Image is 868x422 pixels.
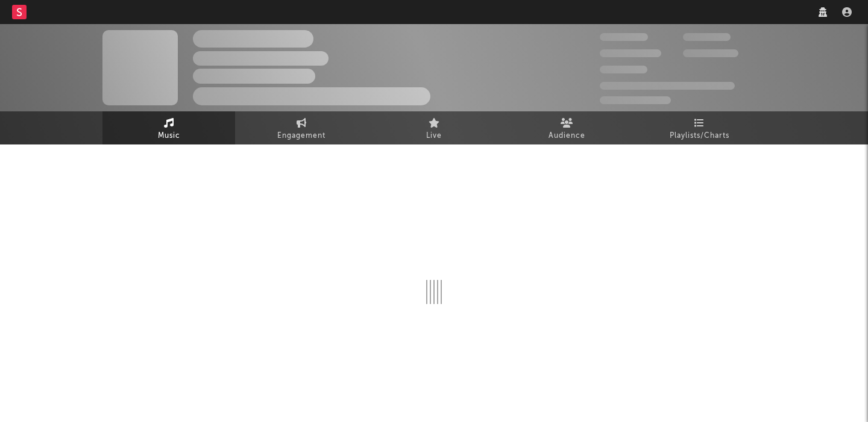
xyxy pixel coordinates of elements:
span: 300,000 [600,33,648,41]
span: 50,000,000 Monthly Listeners [600,82,735,90]
span: Music [158,129,180,143]
a: Engagement [235,111,368,144]
span: 1,000,000 [683,49,738,57]
span: Jump Score: 85.0 [600,96,671,104]
a: Audience [500,111,633,144]
a: Music [102,111,235,144]
span: 100,000 [600,66,647,73]
a: Live [368,111,500,144]
span: Audience [549,129,585,143]
a: Playlists/Charts [633,111,766,144]
span: 50,000,000 [600,49,661,57]
span: Playlists/Charts [670,129,729,143]
span: 100,000 [683,33,731,41]
span: Engagement [277,129,325,143]
span: Live [426,129,442,143]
